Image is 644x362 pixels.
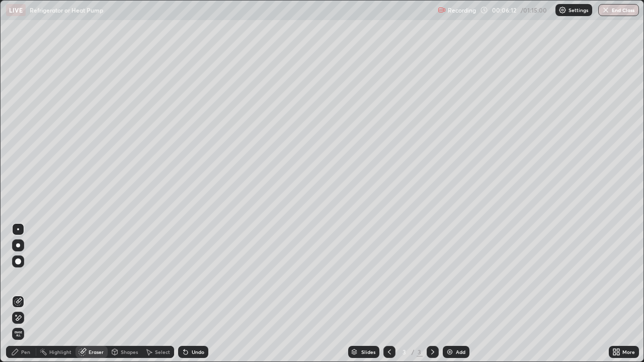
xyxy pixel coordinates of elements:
p: Recording [448,7,476,14]
p: Settings [569,8,588,13]
p: LIVE [9,6,23,14]
div: Add [456,349,465,354]
div: Select [155,349,170,354]
img: add-slide-button [446,348,454,356]
img: end-class-cross [602,6,610,14]
div: / [412,349,415,355]
div: 3 [399,349,410,355]
button: End Class [598,4,639,16]
img: recording.375f2c34.svg [438,6,446,14]
div: Slides [361,349,375,354]
div: Highlight [49,349,71,354]
div: Eraser [89,349,104,354]
div: Shapes [121,349,138,354]
div: More [622,349,635,354]
div: Undo [192,349,204,354]
span: Erase all [13,331,24,337]
div: Pen [21,349,30,354]
img: class-settings-icons [558,6,567,14]
div: 3 [417,347,423,356]
p: Refrigerator or Heat Pump [30,6,103,14]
